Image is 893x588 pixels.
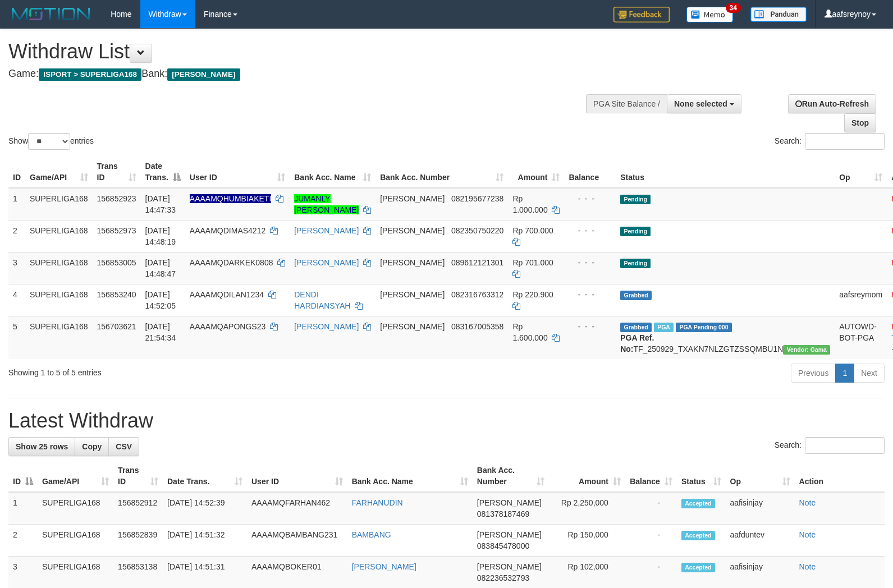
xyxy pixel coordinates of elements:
[477,541,529,550] span: Copy 083845478000 to clipboard
[247,492,347,525] td: AAAAMQFARHAN462
[380,226,445,235] span: [PERSON_NAME]
[163,525,247,557] td: [DATE] 14:51:32
[247,525,347,557] td: AAAAMQBAMBANG231
[451,226,503,235] span: Copy 082350750220 to clipboard
[97,290,136,299] span: 156853240
[145,258,176,278] span: [DATE] 14:48:47
[190,194,271,203] span: Nama rekening ada tanda titik/strip, harap diedit
[25,188,93,220] td: SUPERLIGA168
[347,460,473,492] th: Bank Acc. Name: activate to sort column ascending
[805,437,885,454] input: Search:
[616,316,835,359] td: TF_250929_TXAKN7NLZGTZSSQMBU1N
[512,194,547,214] span: Rp 1.000.000
[113,460,163,492] th: Trans ID: activate to sort column ascending
[116,442,132,451] span: CSV
[113,525,163,557] td: 156852839
[613,7,670,22] img: Feedback.jpg
[451,258,503,267] span: Copy 089612121301 to clipboard
[569,225,611,236] div: - - -
[799,562,816,571] a: Note
[726,3,741,13] span: 34
[564,156,616,188] th: Balance
[8,437,75,456] a: Show 25 rows
[783,345,830,355] span: Vendor URL: https://trx31.1velocity.biz
[473,460,549,492] th: Bank Acc. Number: activate to sort column ascending
[569,321,611,332] div: - - -
[620,323,652,332] span: Grabbed
[569,193,611,204] div: - - -
[97,226,136,235] span: 156852973
[569,257,611,268] div: - - -
[294,322,359,331] a: [PERSON_NAME]
[726,492,795,525] td: aafisinjay
[8,133,94,150] label: Show entries
[835,156,887,188] th: Op: activate to sort column ascending
[667,94,741,113] button: None selected
[145,194,176,214] span: [DATE] 14:47:33
[190,226,265,235] span: AAAAMQDIMAS4212
[294,258,359,267] a: [PERSON_NAME]
[145,290,176,310] span: [DATE] 14:52:05
[163,460,247,492] th: Date Trans.: activate to sort column ascending
[620,195,651,204] span: Pending
[625,492,677,525] td: -
[8,188,25,220] td: 1
[750,7,807,22] img: panduan.png
[805,133,885,150] input: Search:
[451,290,503,299] span: Copy 082316763312 to clipboard
[25,156,93,188] th: Game/API: activate to sort column ascending
[38,460,113,492] th: Game/API: activate to sort column ascending
[799,530,816,539] a: Note
[25,284,93,316] td: SUPERLIGA168
[620,333,654,353] b: PGA Ref. No:
[294,226,359,235] a: [PERSON_NAME]
[8,492,38,525] td: 1
[451,194,503,203] span: Copy 082195677238 to clipboard
[8,40,584,63] h1: Withdraw List
[477,562,542,571] span: [PERSON_NAME]
[8,525,38,557] td: 2
[290,156,375,188] th: Bank Acc. Name: activate to sort column ascending
[775,133,885,150] label: Search:
[512,226,553,235] span: Rp 700.000
[141,156,185,188] th: Date Trans.: activate to sort column descending
[75,437,109,456] a: Copy
[795,460,885,492] th: Action
[190,258,273,267] span: AAAAMQDARKEK0808
[25,316,93,359] td: SUPERLIGA168
[791,364,836,383] a: Previous
[586,94,667,113] div: PGA Site Balance /
[775,437,885,454] label: Search:
[686,7,734,22] img: Button%20Memo.svg
[620,259,651,268] span: Pending
[185,156,290,188] th: User ID: activate to sort column ascending
[145,226,176,246] span: [DATE] 14:48:19
[25,220,93,252] td: SUPERLIGA168
[549,492,625,525] td: Rp 2,250,000
[97,322,136,331] span: 156703621
[677,460,726,492] th: Status: activate to sort column ascending
[145,322,176,342] span: [DATE] 21:54:34
[108,437,139,456] a: CSV
[8,410,885,432] h1: Latest Withdraw
[835,364,854,383] a: 1
[799,498,816,507] a: Note
[97,194,136,203] span: 156852923
[38,492,113,525] td: SUPERLIGA168
[113,492,163,525] td: 156852912
[190,290,264,299] span: AAAAMQDILAN1234
[549,525,625,557] td: Rp 150,000
[38,525,113,557] td: SUPERLIGA168
[39,68,141,81] span: ISPORT > SUPERLIGA168
[167,68,240,81] span: [PERSON_NAME]
[616,156,835,188] th: Status
[8,68,584,80] h4: Game: Bank:
[854,364,885,383] a: Next
[674,99,727,108] span: None selected
[16,442,68,451] span: Show 25 rows
[28,133,70,150] select: Showentries
[163,492,247,525] td: [DATE] 14:52:39
[477,509,529,518] span: Copy 081378187469 to clipboard
[512,258,553,267] span: Rp 701.000
[451,322,503,331] span: Copy 083167005358 to clipboard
